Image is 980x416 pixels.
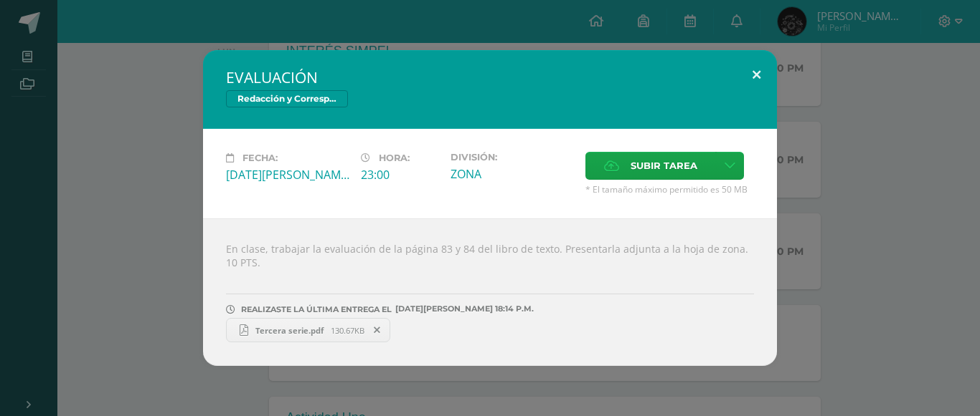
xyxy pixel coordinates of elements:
span: Subir tarea [631,153,697,179]
div: En clase, trabajar la evaluación de la página 83 y 84 del libro de texto. Presentarla adjunta a l... [203,218,777,366]
a: Tercera serie.pdf 130.67KB [226,318,390,342]
span: Remover entrega [365,322,390,338]
span: [DATE][PERSON_NAME] 18:14 P.M. [392,309,534,309]
div: 23:00 [361,167,439,183]
span: Redacción y Correspondencia Mercantil [226,90,348,107]
span: REALIZASTE LA ÚLTIMA ENTREGA EL [241,304,392,314]
div: ZONA [451,166,574,182]
div: [DATE][PERSON_NAME] [226,167,349,183]
label: División: [451,152,574,163]
button: Close (Esc) [736,50,777,99]
h2: EVALUACIÓN [226,67,754,87]
span: Tercera serie.pdf [248,325,331,336]
span: Fecha: [242,153,278,163]
span: Hora: [379,153,410,163]
span: * El tamaño máximo permitido es 50 MB [585,183,754,195]
span: 130.67KB [331,325,364,336]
